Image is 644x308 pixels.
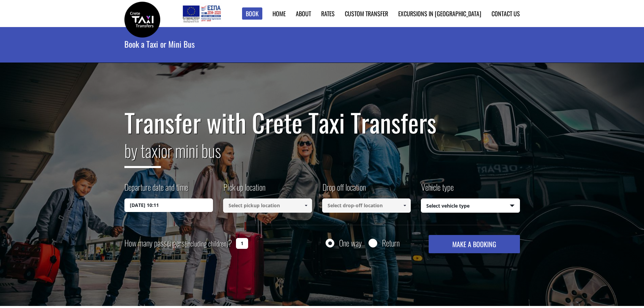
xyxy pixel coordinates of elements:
label: Return [382,239,400,247]
a: Show All Items [399,198,410,213]
a: Contact us [492,9,520,18]
label: Vehicle type [421,181,454,198]
a: Show All Items [300,198,311,213]
input: Select drop-off location [322,198,411,213]
h1: Transfer with Crete Taxi Transfers [124,108,520,137]
a: Book [242,7,262,20]
img: e-bannersEUERDF180X90.jpg [182,3,222,24]
a: Crete Taxi Transfers | Book a Transfer | Crete Taxi Transfers [124,15,160,22]
a: Excursions in [GEOGRAPHIC_DATA] [398,9,481,18]
a: Rates [321,9,335,18]
label: How many passengers ? [124,235,232,252]
span: Select vehicle type [421,199,520,213]
label: Departure date and time [124,181,188,198]
input: Select pickup location [223,198,312,213]
label: Pick up location [223,181,265,198]
img: Crete Taxi Transfers | Book a Transfer | Crete Taxi Transfers [124,2,160,38]
label: One way [339,239,362,247]
a: Home [272,9,286,18]
h2: or mini bus [124,137,520,173]
a: About [296,9,311,18]
span: by taxi [124,138,161,168]
label: Drop off location [322,181,366,198]
h1: Book a Taxi or Mini Bus [124,27,520,61]
button: MAKE A BOOKING [429,235,520,253]
small: (including children) [185,238,228,248]
a: Custom Transfer [345,9,388,18]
